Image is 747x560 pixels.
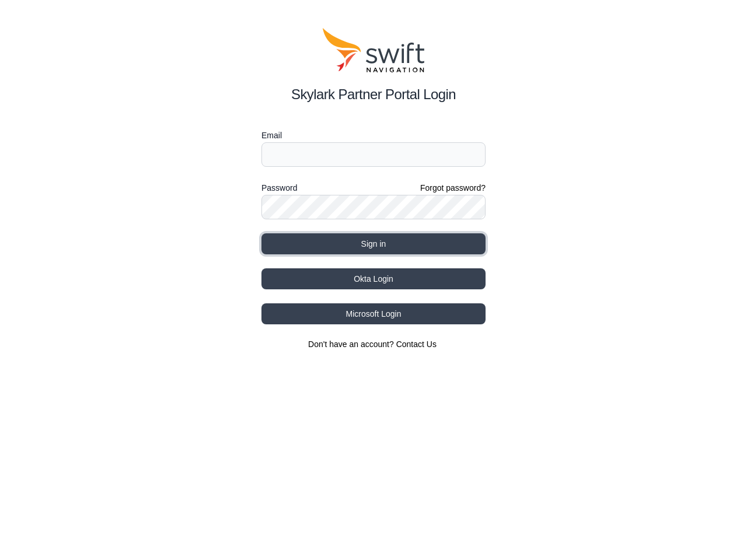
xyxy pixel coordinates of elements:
[261,181,297,195] label: Password
[261,338,486,350] section: Don't have an account?
[261,128,486,142] label: Email
[420,182,486,194] a: Forgot password?
[261,303,486,324] button: Microsoft Login
[261,233,486,254] button: Sign in
[396,339,437,349] a: Contact Us
[261,268,486,289] button: Okta Login
[261,84,486,105] h2: Skylark Partner Portal Login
